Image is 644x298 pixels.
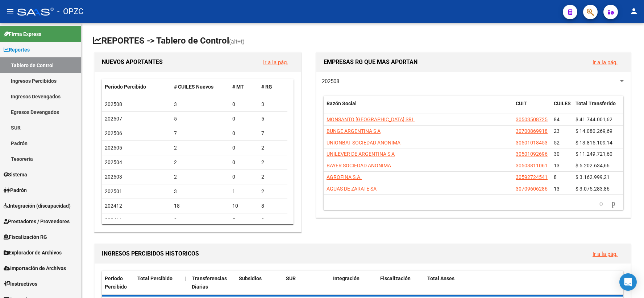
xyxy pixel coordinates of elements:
span: Importación de Archivos [4,264,66,272]
span: 30709606286 [516,186,548,192]
div: 3 [261,216,284,225]
span: (alt+t) [229,38,245,45]
datatable-header-cell: Total Percibido [134,271,182,295]
datatable-header-cell: # MT [229,79,258,95]
span: NUEVOS APORTANTES [102,58,163,65]
h1: REPORTES -> Tablero de Control [93,35,632,48]
span: 30 [554,151,560,157]
div: 0 [232,129,255,138]
span: 202503 [105,174,122,180]
span: INGRESOS PERCIBIDOS HISTORICOS [102,250,199,257]
span: 30592724541 [516,174,548,180]
span: 8 [554,174,557,180]
span: 202508 [105,101,122,107]
span: # CUILES Nuevos [174,84,213,90]
span: Total Percibido [137,275,173,281]
datatable-header-cell: Razón Social [324,96,513,120]
div: 0 [232,100,255,109]
span: Integración (discapacidad) [4,202,71,210]
span: Período Percibido [105,275,127,290]
datatable-header-cell: Integración [330,271,377,295]
div: 3 [261,100,284,109]
datatable-header-cell: CUIT [513,96,551,120]
span: 23 [554,128,560,134]
datatable-header-cell: Transferencias Diarias [189,271,236,295]
div: 5 [261,115,284,123]
div: 5 [232,216,255,225]
span: Sistema [4,171,27,179]
a: go to next page [608,200,619,208]
span: CUIT [516,101,527,106]
span: 202504 [105,159,122,165]
span: CUILES [554,101,571,106]
span: 202507 [105,116,122,122]
span: 13 [554,163,560,168]
div: 10 [232,202,255,210]
span: 52 [554,140,560,146]
span: Subsidios [239,275,262,281]
a: go to previous page [596,200,606,208]
span: Reportes [4,46,30,54]
span: $ 13.815.109,14 [576,140,612,146]
span: UNILEVER DE ARGENTINA S A [327,151,395,157]
span: $ 11.249.721,60 [576,151,612,157]
datatable-header-cell: # CUILES Nuevos [171,79,229,95]
div: 3 [174,100,227,109]
div: 0 [232,115,255,123]
div: 2 [261,144,284,152]
span: 202508 [322,78,339,85]
datatable-header-cell: Período Percibido [102,79,171,95]
datatable-header-cell: CUILES [551,96,573,120]
span: $ 5.202.634,66 [576,163,610,168]
div: 18 [174,202,227,210]
span: Instructivos [4,280,37,288]
div: 0 [232,144,255,152]
a: Ir a la pág. [263,59,288,66]
span: Fiscalización [380,275,411,281]
span: - OPZC [57,4,83,20]
span: Período Percibido [105,84,146,90]
span: 202412 [105,203,122,209]
div: 0 [232,173,255,181]
div: 2 [261,173,284,181]
span: Integración [333,275,360,281]
mat-icon: menu [6,7,14,16]
span: 202505 [105,145,122,151]
span: 30503508725 [516,117,548,122]
span: 13 [554,186,560,192]
button: Ir a la pág. [257,56,294,69]
a: Ir a la pág. [593,59,618,66]
span: Firma Express [4,30,41,38]
a: Ir a la pág. [593,251,618,257]
datatable-header-cell: Subsidios [236,271,283,295]
div: 3 [174,187,227,196]
div: 5 [174,115,227,123]
span: Prestadores / Proveedores [4,217,70,225]
datatable-header-cell: Total Transferido [573,96,623,120]
span: Total Transferido [576,101,616,106]
span: $ 14.080.269,69 [576,128,612,134]
span: Explorador de Archivos [4,249,62,257]
span: EMPRESAS RG QUE MAS APORTAN [324,58,417,65]
mat-icon: person [630,7,638,16]
div: 2 [174,144,227,152]
div: 8 [261,202,284,210]
div: 2 [261,187,284,196]
span: Transferencias Diarias [192,275,227,290]
span: $ 3.075.283,86 [576,186,610,192]
div: 2 [174,173,227,181]
button: Ir a la pág. [587,56,623,69]
div: 8 [174,216,227,225]
span: 30501018453 [516,140,548,146]
span: 30501092696 [516,151,548,157]
div: 2 [174,158,227,167]
span: 202506 [105,130,122,136]
div: 0 [232,158,255,167]
span: UNIONBAT SOCIEDAD ANONIMA [327,140,400,146]
datatable-header-cell: SUR [283,271,330,295]
span: AGUAS DE ZARATE SA [327,186,377,192]
span: # MT [232,84,244,90]
datatable-header-cell: Fiscalización [377,271,424,295]
div: 7 [261,129,284,138]
span: BAYER SOCIEDAD ANONIMA [327,163,391,168]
